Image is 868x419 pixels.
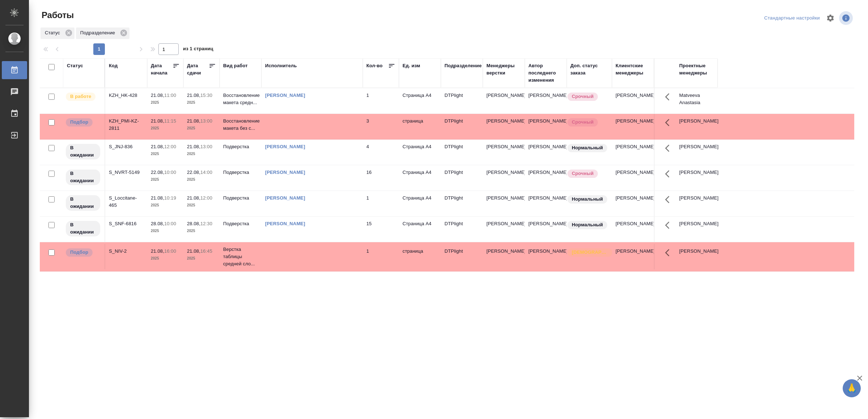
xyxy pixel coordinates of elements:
[486,143,521,150] p: [PERSON_NAME]
[612,140,654,165] td: [PERSON_NAME]
[151,125,180,132] p: 2025
[661,140,678,157] button: Здесь прячутся важные кнопки
[661,244,678,261] button: Здесь прячутся важные кнопки
[151,221,164,226] p: 28.08,
[187,93,200,98] p: 21.08,
[843,379,861,397] button: 🙏
[676,244,718,269] td: [PERSON_NAME]
[486,117,521,125] p: [PERSON_NAME]
[65,143,101,160] div: Исполнитель назначен, приступать к работе пока рано
[572,119,593,126] p: Срочный
[572,144,603,151] p: Нормальный
[65,194,101,211] div: Исполнитель назначен, приступать к работе пока рано
[486,92,521,99] p: [PERSON_NAME]
[187,176,216,183] p: 2025
[676,88,718,114] td: Matveeva Anastasia
[444,62,482,69] div: Подразделение
[441,88,483,114] td: DTPlight
[612,217,654,242] td: [PERSON_NAME]
[187,255,216,262] p: 2025
[76,27,129,39] div: Подразделение
[661,165,678,183] button: Здесь прячутся важные кнопки
[441,165,483,191] td: DTPlight
[525,191,567,216] td: [PERSON_NAME]
[441,140,483,165] td: DTPlight
[187,125,216,132] p: 2025
[65,117,101,127] div: Можно подбирать исполнителей
[572,221,603,228] p: Нормальный
[187,62,209,77] div: Дата сдачи
[187,144,200,149] p: 21.08,
[65,248,101,257] div: Можно подбирать исполнителей
[223,246,258,268] p: Верстка таблицы средней сло...
[363,114,399,139] td: 3
[399,165,441,191] td: Страница А4
[164,221,176,226] p: 10:00
[441,114,483,139] td: DTPlight
[762,13,822,24] div: split button
[164,93,176,98] p: 11:00
[441,244,483,269] td: DTPlight
[200,221,212,226] p: 12:30
[612,165,654,191] td: [PERSON_NAME]
[366,62,383,69] div: Кол-во
[183,44,213,55] span: из 1 страниц
[399,114,441,139] td: страница
[109,62,118,69] div: Код
[187,202,216,209] p: 2025
[525,165,567,191] td: [PERSON_NAME]
[661,88,678,106] button: Здесь прячутся важные кнопки
[41,27,75,39] div: Статус
[572,249,608,256] p: [DEMOGRAPHIC_DATA]
[70,119,88,126] p: Подбор
[151,150,180,158] p: 2025
[164,248,176,254] p: 16:00
[223,169,258,176] p: Подверстка
[187,248,200,254] p: 21.08,
[528,62,563,84] div: Автор последнего изменения
[200,248,212,254] p: 16:45
[164,144,176,149] p: 12:00
[187,227,216,235] p: 2025
[151,195,164,201] p: 21.08,
[525,114,567,139] td: [PERSON_NAME]
[265,221,305,226] a: [PERSON_NAME]
[80,29,118,37] p: Подразделение
[486,220,521,227] p: [PERSON_NAME]
[151,99,180,106] p: 2025
[399,244,441,269] td: страница
[200,195,212,201] p: 12:00
[572,196,603,203] p: Нормальный
[265,62,297,69] div: Исполнитель
[65,169,101,186] div: Исполнитель назначен, приступать к работе пока рано
[109,117,144,132] div: KZH_PMI-KZ-2811
[363,191,399,216] td: 1
[67,62,83,69] div: Статус
[187,150,216,158] p: 2025
[570,62,608,77] div: Доп. статус заказа
[616,62,650,77] div: Клиентские менеджеры
[164,195,176,201] p: 10:19
[151,62,173,77] div: Дата начала
[200,118,212,124] p: 13:00
[151,248,164,254] p: 21.08,
[676,217,718,242] td: [PERSON_NAME]
[676,140,718,165] td: [PERSON_NAME]
[187,99,216,106] p: 2025
[70,249,88,256] p: Подбор
[265,195,305,201] a: [PERSON_NAME]
[441,217,483,242] td: DTPlight
[223,143,258,150] p: Подверстка
[403,62,420,69] div: Ед. изм
[109,194,144,209] div: S_Loccitane-465
[151,255,180,262] p: 2025
[612,244,654,269] td: [PERSON_NAME]
[109,92,144,99] div: KZH_HK-428
[612,191,654,216] td: [PERSON_NAME]
[399,191,441,216] td: Страница А4
[151,176,180,183] p: 2025
[679,62,714,77] div: Проектные менеджеры
[525,88,567,114] td: [PERSON_NAME]
[363,244,399,269] td: 1
[525,140,567,165] td: [PERSON_NAME]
